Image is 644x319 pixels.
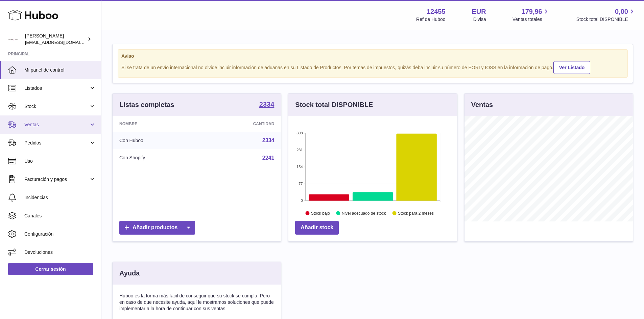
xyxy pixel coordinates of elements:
[512,7,550,23] a: 179,96 Ventas totales
[113,149,202,167] td: Con Shopify
[311,211,330,216] text: Stock bajo
[398,211,434,216] text: Stock para 2 meses
[24,194,96,201] span: Incidencias
[471,100,493,109] h3: Ventas
[202,116,281,132] th: Cantidad
[24,103,89,110] span: Stock
[576,16,636,23] span: Stock total DISPONIBLE
[8,34,18,44] img: pedidos@glowrias.com
[296,131,303,135] text: 308
[295,221,339,235] a: Añadir stock
[512,16,550,23] span: Ventas totales
[24,67,96,73] span: Mi panel de control
[113,116,202,132] th: Nombre
[301,198,303,203] text: 0
[119,293,274,312] p: Huboo es la forma más fácil de conseguir que su stock se cumpla. Pero en caso de que necesite ayu...
[25,39,99,45] span: [EMAIL_ADDRESS][DOMAIN_NAME]
[473,16,486,23] div: Divisa
[553,61,590,74] a: Ver Listado
[24,176,89,183] span: Facturación y pagos
[8,263,93,275] a: Cerrar sesión
[24,122,89,128] span: Ventas
[259,101,275,108] strong: 2334
[427,7,446,16] strong: 12455
[472,7,486,16] strong: EUR
[342,211,386,216] text: Nivel adecuado de stock
[24,213,96,219] span: Canales
[113,132,202,149] td: Con Huboo
[24,85,89,91] span: Listados
[295,100,373,109] h3: Stock total DISPONIBLE
[262,155,275,161] a: 2241
[416,16,445,23] div: Ref de Huboo
[119,269,140,278] h3: Ayuda
[24,249,96,256] span: Devoluciones
[296,165,303,169] text: 154
[615,7,628,16] span: 0,00
[299,182,303,186] text: 77
[24,140,89,146] span: Pedidos
[259,101,275,109] a: 2334
[25,33,86,46] div: [PERSON_NAME]
[296,148,303,152] text: 231
[576,7,636,23] a: 0,00 Stock total DISPONIBLE
[119,100,174,109] h3: Listas completas
[24,231,96,237] span: Configuración
[262,137,275,143] a: 2334
[24,158,96,164] span: Uso
[121,53,624,59] strong: Aviso
[119,221,195,235] a: Añadir productos
[522,7,542,16] span: 179,96
[121,60,624,74] div: Si se trata de un envío internacional no olvide incluir información de aduanas en su Listado de P...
